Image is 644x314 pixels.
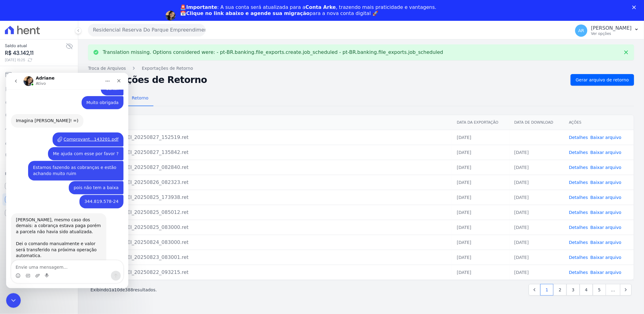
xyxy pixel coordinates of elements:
div: pois não tem a baixa [68,112,112,118]
div: Fechar [632,6,638,9]
a: Retorno [127,91,153,107]
button: Start recording [39,200,44,205]
th: Ações [564,115,634,130]
td: [DATE] [510,250,564,265]
button: Selecionador de GIF [19,200,24,205]
div: : A sua conta será atualizada para a , trazendo mais praticidade e vantagens. 📅 para a nova conta... [180,4,437,17]
a: Detalhes [569,150,588,155]
a: Troca de Arquivos [2,122,75,135]
a: Agendar migração [180,20,231,27]
a: Baixar arquivo [591,225,622,230]
td: [DATE] [452,250,510,265]
nav: Breadcrumb [88,65,634,72]
b: Clique no link abaixo e agende sua migração [186,10,310,16]
a: Baixar arquivo [591,240,622,245]
div: RRDPEI_RRDPEI_20250827_135842.ret [93,149,447,156]
span: 388 [125,287,133,292]
div: Me ajuda com esse por favor ? [47,78,112,84]
td: [DATE] [510,205,564,220]
div: RRDPEI_RRDPEI_20250827_152519.ret [93,134,447,141]
span: [DATE] 15:25 [5,57,66,63]
div: [PERSON_NAME], mesmo caso dos demais: a cobrança estava paga porém a parcela não havia sido atual... [10,144,95,186]
th: Arquivo [88,115,452,130]
b: Conta Arke [306,4,336,10]
td: [DATE] [510,220,564,235]
a: Troca de Arquivos [88,65,126,72]
a: Baixar arquivo [591,135,622,140]
div: Adriane diz… [5,140,117,228]
a: 1 [540,284,554,296]
a: Detalhes [569,210,588,215]
h2: Exportações de Retorno [88,76,566,84]
a: Pagamentos [2,109,75,121]
a: Exportações de Retorno [142,65,193,72]
div: Me ajuda com esse por favor ? [42,74,117,88]
a: Detalhes [569,135,588,140]
a: Baixar arquivo [591,150,622,155]
a: Baixar arquivo [591,195,622,200]
span: R$ 43.142,11 [5,49,66,57]
td: [DATE] [452,220,510,235]
a: 2 [554,284,567,296]
div: Estamos fazendo as cobranças e estão achando muito ruim [27,92,112,104]
span: … [606,284,620,296]
button: Residencial Reserva Do Parque Empreendimento Imobiliario LTDA [88,24,205,36]
a: Conta Hent Novidade [2,193,75,206]
img: Profile image for Adriane [166,11,175,21]
td: [DATE] [510,145,564,160]
a: Cobranças [2,69,75,81]
td: [DATE] [452,130,510,145]
a: 5 [593,284,606,296]
a: 4 [580,284,593,296]
div: RRDPEI_RRDPEI_20250822_093215.ret [93,269,447,276]
div: Artur diz… [5,122,117,140]
div: RRDPEI_RRDPEI_20250824_083000.ret [93,239,447,246]
p: [PERSON_NAME] [591,25,632,31]
span: 1 [109,287,112,292]
a: Baixar arquivo [591,180,622,185]
a: Extrato [2,82,75,94]
td: [DATE] [510,265,564,280]
td: [DATE] [452,160,510,175]
span: Retorno [128,92,152,104]
span: Saldo atual [5,43,66,49]
a: Next [620,284,632,296]
a: Clientes [2,136,75,148]
a: Baixar arquivo [591,270,622,275]
a: Baixar arquivo [591,210,622,215]
iframe: Intercom live chat [6,73,128,288]
div: [PERSON_NAME], mesmo caso dos demais: a cobrança estava paga porém a parcela não havia sido atual... [5,140,100,217]
textarea: Envie uma mensagem... [5,188,117,198]
div: RRDPEI_RRDPEI_20250825_083000.ret [93,224,447,231]
span: 10 [114,287,120,292]
div: Artur diz… [5,108,117,122]
button: AR [PERSON_NAME] Ver opções [570,22,644,39]
a: Recebíveis [2,180,75,192]
td: [DATE] [452,235,510,250]
a: 3 [567,284,580,296]
a: Nova transferência [2,95,75,108]
a: Detalhes [569,240,588,245]
b: 🚨Importante [180,4,217,10]
td: [DATE] [452,190,510,205]
iframe: Intercom live chat [6,293,21,308]
button: Selecionador de Emoji [9,200,14,205]
div: Estamos fazendo as cobranças e estão achando muito ruim [22,88,117,107]
div: RRDPEI_RRDPEI_20250827_082840.ret [93,164,447,171]
span: Cobranças [16,72,39,78]
a: Gerar arquivo de retorno [571,74,634,86]
td: [DATE] [452,175,510,190]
